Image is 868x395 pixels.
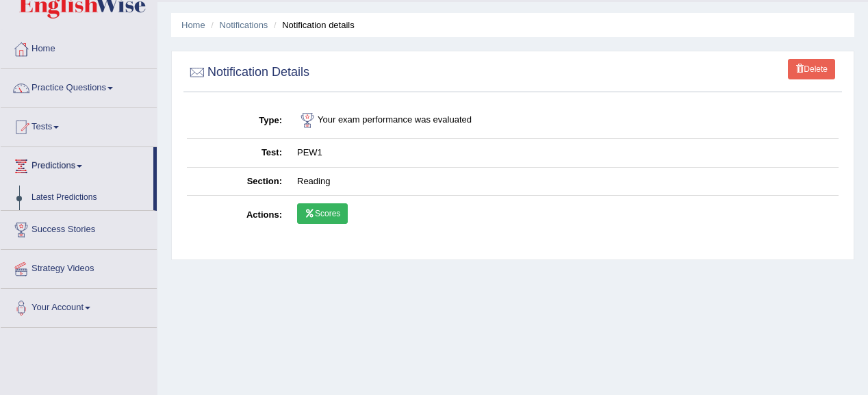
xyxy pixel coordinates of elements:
[290,139,839,168] td: PEW1
[1,147,153,181] a: Predictions
[220,20,268,30] a: Notifications
[290,103,839,139] td: Your exam performance was evaluated
[1,250,157,284] a: Strategy Videos
[788,59,835,79] a: Delete
[1,289,157,323] a: Your Account
[297,203,348,224] a: Scores
[1,30,157,64] a: Home
[187,196,290,235] th: Actions
[187,139,290,168] th: Test
[1,211,157,245] a: Success Stories
[1,108,157,142] a: Tests
[1,69,157,103] a: Practice Questions
[181,20,205,30] a: Home
[270,18,355,31] li: Notification details
[187,62,309,83] h2: Notification Details
[187,167,290,196] th: Section
[290,167,839,196] td: Reading
[25,186,153,210] a: Latest Predictions
[187,103,290,139] th: Type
